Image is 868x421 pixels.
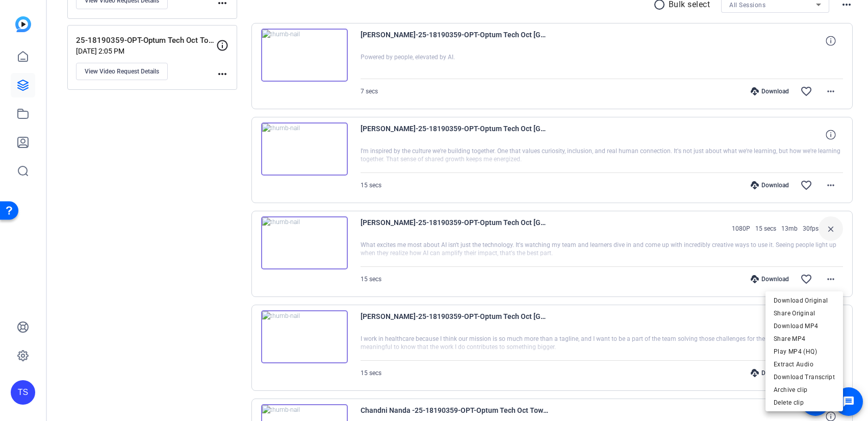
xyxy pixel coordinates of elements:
span: Delete clip [774,397,835,409]
span: Archive clip [774,384,835,396]
span: Share MP4 [774,333,835,345]
span: Play MP4 (HQ) [774,345,835,358]
span: Download Original [774,294,835,307]
span: Download Transcript [774,371,835,383]
span: Extract Audio [774,358,835,370]
span: Download MP4 [774,320,835,332]
span: Share Original [774,307,835,319]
